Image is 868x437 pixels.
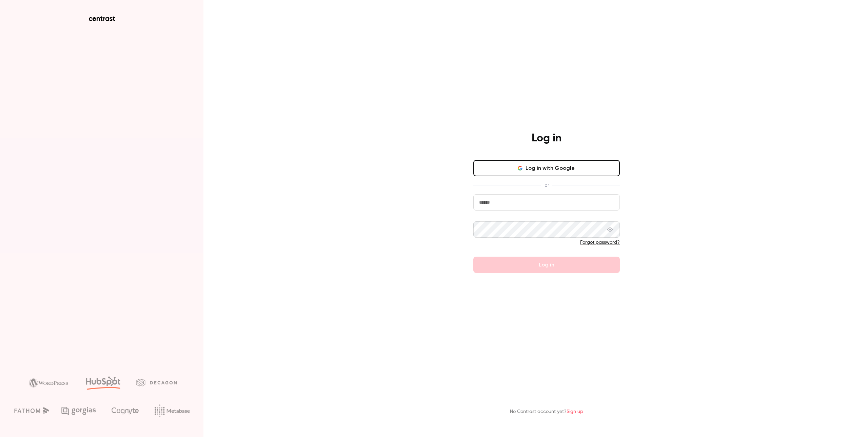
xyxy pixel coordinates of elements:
span: or [541,182,552,189]
h4: Log in [532,132,561,145]
p: No Contrast account yet? [510,408,583,415]
a: Sign up [567,409,583,414]
img: decagon [136,379,177,386]
button: Log in with Google [473,160,620,176]
a: Forgot password? [580,240,620,245]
